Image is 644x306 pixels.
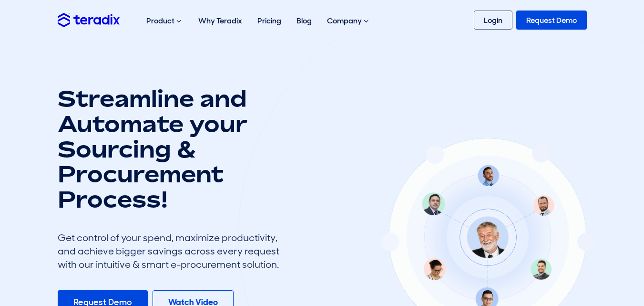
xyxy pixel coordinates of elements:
[139,6,191,36] div: Product
[516,11,587,30] a: Request Demo
[289,6,319,36] a: Blog
[474,11,512,30] a: Login
[250,6,289,36] a: Pricing
[58,231,286,271] div: Get control of your spend, maximize productivity, and achieve bigger savings across every request...
[58,13,120,27] img: Teradix logo
[191,6,250,36] a: Why Teradix
[319,6,378,36] div: Company
[58,86,286,212] h1: Streamline and Automate your Sourcing & Procurement Process!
